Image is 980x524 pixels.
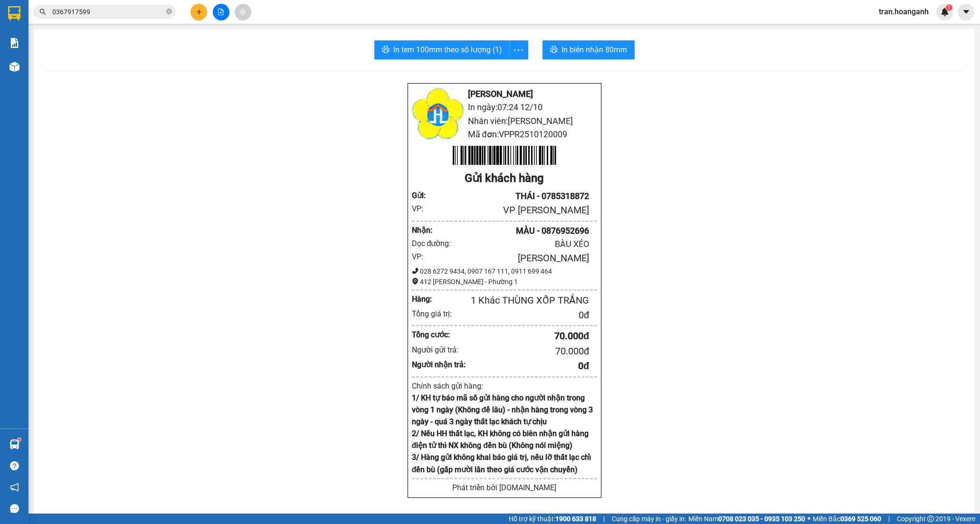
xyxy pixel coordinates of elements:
div: Tổng cước: [412,329,466,341]
img: logo.jpg [412,87,464,140]
div: 028 6272 9434, 0907 167 111, 0911 699 464 [412,266,597,276]
sup: 1 [18,438,21,441]
span: plus [196,9,202,15]
div: 0 đ [466,359,589,373]
div: VP: [412,251,435,263]
input: Tìm tên, số ĐT hoặc mã đơn [52,7,164,17]
span: | [603,514,605,524]
span: notification [10,483,19,492]
span: file-add [218,9,224,15]
button: plus [190,4,207,20]
span: ⚪️ [808,517,810,521]
span: environment [412,278,419,285]
strong: 3/ Hàng gửi không khai báo giá trị, nếu lỡ thất lạc chỉ đền bù (gấp mười lần theo giá cước vận ch... [412,453,591,474]
div: Người gửi trả: [412,344,466,356]
div: 0 đ [466,308,589,323]
div: Người nhận trả: [412,359,466,371]
span: search [39,9,46,15]
span: 1 [947,4,951,11]
div: MÀU - 0876952696 [435,224,589,238]
span: In biên nhận 80mm [561,44,627,56]
sup: 1 [946,4,952,11]
div: Dọc đường: [412,238,458,249]
span: question-circle [10,461,19,470]
span: caret-down [962,8,970,16]
div: Hàng: [412,293,450,305]
div: Nhận : [412,224,435,236]
span: message [10,504,19,513]
span: close-circle [166,8,172,17]
span: phone [412,267,419,274]
div: THÁI - 0785318872 [435,190,589,203]
li: In ngày: 07:24 12/10 [412,101,597,114]
span: In tem 100mm theo số lượng (1) [393,44,502,56]
div: 70.000 đ [466,329,589,343]
div: Tổng giá trị: [412,308,466,320]
div: VP [PERSON_NAME] [435,203,589,218]
img: solution-icon [10,38,19,48]
button: aim [235,4,251,20]
span: Miền Bắc [813,514,881,524]
div: Gửi : [412,190,435,201]
span: aim [239,9,246,15]
div: 70.000 đ [466,344,589,359]
span: close-circle [166,9,172,14]
button: printerIn biên nhận 80mm [542,40,635,59]
img: icon-new-feature [941,8,949,16]
li: [PERSON_NAME] [412,87,597,101]
img: logo-vxr [8,6,20,20]
strong: 1/ KH tự báo mã số gửi hàng cho người nhận trong vòng 1 ngày (Không để lâu) - nhận hàng trong vòn... [412,393,593,426]
img: warehouse-icon [10,439,19,449]
span: Miền Nam [688,514,805,524]
span: Hỗ trợ kỹ thuật: [509,514,596,524]
img: warehouse-icon [10,62,19,72]
button: caret-down [958,4,974,20]
button: printerIn tem 100mm theo số lượng (1) [374,40,510,59]
li: Nhân viên: [PERSON_NAME] [412,114,597,128]
span: copyright [927,515,934,522]
button: file-add [213,4,229,20]
strong: 1900 633 818 [555,515,596,523]
div: BÀU XÉO [458,238,589,251]
strong: 0369 525 060 [840,515,881,523]
strong: 2/ Nếu HH thất lạc, KH không có biên nhận gửi hàng điện tử thì NX không đền bù (Không nói miệng) [412,429,589,450]
div: [PERSON_NAME] [435,251,589,266]
div: Phát triển bởi [DOMAIN_NAME] [412,482,597,494]
span: more [510,44,528,56]
span: printer [382,46,390,55]
span: tran.hoanganh [871,6,936,18]
span: printer [550,46,558,55]
span: | [888,514,890,524]
div: Gửi khách hàng [412,170,597,188]
div: Chính sách gửi hàng: [412,380,597,392]
span: Cung cấp máy in - giấy in: [612,514,686,524]
button: more [509,40,528,59]
li: Mã đơn: VPPR2510120009 [412,128,597,141]
div: 412 [PERSON_NAME] - Phường 1 [412,276,597,287]
div: 1 Khác THÙNG XỐP TRẮNG [450,293,590,308]
div: VP: [412,203,435,215]
strong: 0708 023 035 - 0935 103 250 [718,515,805,523]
